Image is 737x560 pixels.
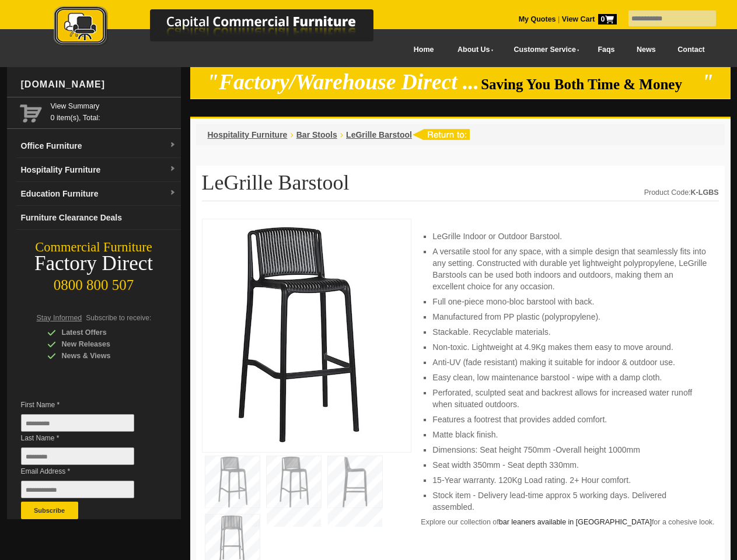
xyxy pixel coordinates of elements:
[432,414,707,425] li: Features a footrest that provides added comfort.
[562,15,617,23] strong: View Cart
[21,502,78,519] button: Subscribe
[169,166,176,173] img: dropdown
[207,70,479,94] em: "Factory/Warehouse Direct ...
[22,6,430,52] a: Capital Commercial Furniture Logo
[432,356,707,368] li: Anti-UV (fade resistant) making it suitable for indoor & outdoor use.
[432,230,707,242] li: LeGrille Indoor or Outdoor Barstool.
[412,129,470,140] img: return to
[47,338,158,350] div: New Releases
[16,158,181,182] a: Hospitality Furnituredropdown
[598,14,617,24] span: 0
[208,130,288,139] a: Hospitality Furniture
[21,481,134,498] input: Email Address *
[432,474,707,486] li: 15-Year warranty. 120Kg Load rating. 2+ Hour comfort.
[519,15,556,23] a: My Quotes
[432,341,707,353] li: Non-toxic. Lightweight at 4.9Kg makes them easy to move around.
[432,444,707,456] li: Dimensions: Seat height 750mm -Overall height 1000mm
[432,296,707,307] li: Full one-piece mono-bloc barstool with back.
[16,67,181,102] div: [DOMAIN_NAME]
[7,256,181,272] div: Factory Direct
[432,311,707,323] li: Manufactured from PP plastic (polypropylene).
[432,489,707,513] li: Stock item - Delivery lead-time approx 5 working days. Delivered assembled.
[432,429,707,440] li: Matte black finish.
[47,350,158,362] div: News & Views
[21,447,134,465] input: Last Name *
[16,182,181,206] a: Education Furnituredropdown
[499,518,652,526] a: bar leaners available in [GEOGRAPHIC_DATA]
[21,399,152,411] span: First Name *
[432,246,707,292] li: A versatile stool for any space, with a simple design that seamlessly fits into any setting. Cons...
[21,432,152,444] span: Last Name *
[16,134,181,158] a: Office Furnituredropdown
[169,190,176,197] img: dropdown
[340,129,343,141] li: ›
[432,372,707,383] li: Easy clean, low maintenance barstool - wipe with a damp cloth.
[691,188,719,197] strong: K-LGBS
[481,76,700,92] span: Saving You Both Time & Money
[432,387,707,410] li: Perforated, sculpted seat and backrest allows for increased water runoff when situated outdoors.
[86,314,151,322] span: Subscribe to receive:
[421,516,718,528] p: Explore our collection of for a cohesive look.
[7,239,181,256] div: Commercial Furniture
[47,327,158,338] div: Latest Offers
[16,206,181,230] a: Furniture Clearance Deals
[432,459,707,471] li: Seat width 350mm - Seat depth 330mm.
[346,130,412,139] a: LeGrille Barstool
[21,414,134,432] input: First Name *
[666,37,715,63] a: Contact
[290,129,293,141] li: ›
[169,142,176,149] img: dropdown
[445,37,501,63] a: About Us
[701,70,714,94] em: "
[296,130,337,139] a: Bar Stools
[22,6,430,48] img: Capital Commercial Furniture Logo
[644,187,719,198] div: Product Code:
[51,100,176,122] span: 0 item(s), Total:
[202,171,719,201] h1: LeGrille Barstool
[51,100,176,112] a: View Summary
[208,225,383,443] img: LeGrille Barstool
[560,15,616,23] a: View Cart0
[626,37,666,63] a: News
[37,314,82,322] span: Stay Informed
[501,37,586,63] a: Customer Service
[7,271,181,293] div: 0800 800 507
[432,326,707,338] li: Stackable. Recyclable materials.
[587,37,626,63] a: Faqs
[21,466,152,477] span: Email Address *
